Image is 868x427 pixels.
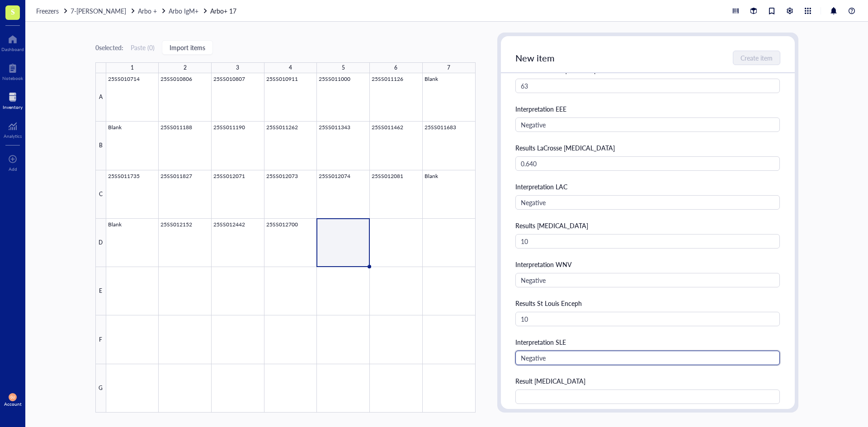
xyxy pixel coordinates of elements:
span: Import items [170,44,205,51]
div: Results LaCrosse [MEDICAL_DATA] [515,143,780,153]
div: Interpretation SLE [515,337,780,347]
div: 5 [342,62,345,74]
button: Import items [162,40,213,55]
div: Analytics [4,133,22,139]
span: GU [10,395,14,399]
div: Interpretation WNV [515,259,780,269]
button: Paste (0) [131,40,155,55]
div: A [95,73,106,122]
span: New item [515,52,555,64]
div: Interpretation EEE [515,104,780,114]
div: Inventory [3,104,23,110]
span: 7-[PERSON_NAME] [71,6,126,15]
div: C [95,170,106,219]
a: Dashboard [1,32,24,52]
div: 0 selected: [95,42,123,52]
div: D [95,219,106,267]
a: Freezers [36,6,69,16]
a: Notebook [2,61,23,81]
a: 7-[PERSON_NAME] [71,6,136,16]
a: Arbo +Arbo IgM+ [138,6,208,16]
a: Inventory [3,90,23,110]
span: Freezers [36,6,59,15]
div: G [95,364,106,413]
div: Result [MEDICAL_DATA] [515,376,780,386]
div: 3 [236,62,239,74]
div: E [95,267,106,315]
span: Arbo IgM+ [169,6,198,15]
div: 6 [394,62,397,74]
span: Arbo + [138,6,157,15]
div: Dashboard [1,47,24,52]
div: 7 [447,62,450,74]
div: Notebook [2,75,23,81]
div: 4 [289,62,292,74]
div: Results [MEDICAL_DATA] [515,221,780,230]
div: Results St Louis Enceph [515,298,780,308]
span: S [11,6,15,17]
button: Create item [733,51,780,65]
div: Account [4,401,22,407]
div: 2 [184,62,187,74]
div: B [95,122,106,170]
a: Arbo+ 17 [210,6,238,16]
div: F [95,315,106,364]
div: 1 [131,62,134,74]
div: Add [9,166,17,172]
div: Interpretation LAC [515,182,780,192]
a: Analytics [4,119,22,139]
